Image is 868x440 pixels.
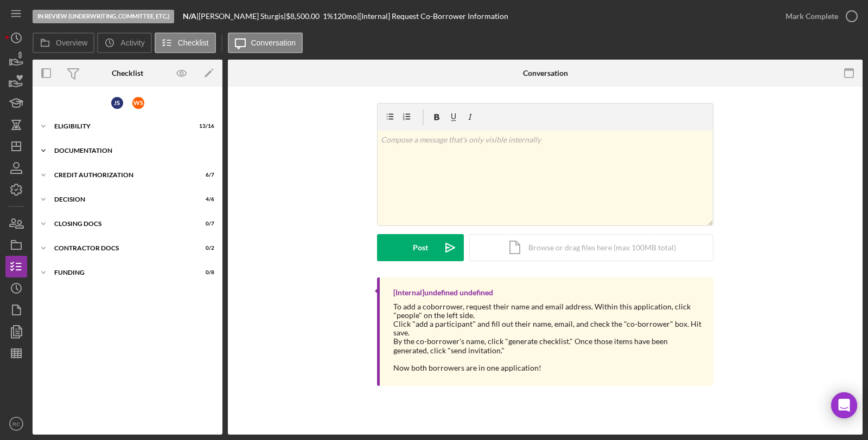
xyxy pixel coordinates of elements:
button: Checklist [155,33,216,53]
div: Open Intercom Messenger [831,392,857,418]
div: 6 / 7 [195,172,214,178]
div: [PERSON_NAME] Sturgis | [199,12,286,21]
div: W S [132,97,144,109]
button: Mark Complete [775,5,863,27]
button: Activity [97,33,151,53]
div: 13 / 16 [195,123,214,130]
div: CLOSING DOCS [54,221,187,227]
label: Overview [56,38,87,47]
div: 0 / 7 [195,221,214,227]
div: $8,500.00 [286,12,323,21]
div: 4 / 6 [195,196,214,203]
label: Conversation [251,38,296,47]
div: Eligibility [54,123,187,130]
div: | [183,12,199,21]
div: | [Internal] Request Co-Borrower Information [357,12,508,21]
div: 120 mo [333,12,357,21]
div: Now both borrowers are in one application! [393,364,703,372]
button: Conversation [228,33,303,53]
b: N/A [183,11,196,21]
div: CREDIT AUTHORIZATION [54,172,187,178]
div: Contractor Docs [54,245,187,251]
div: In Review (Underwriting, Committee, Etc.) [33,10,174,23]
text: RC [12,421,20,427]
div: J S [111,97,123,109]
div: Checklist [112,69,143,77]
div: Funding [54,269,187,276]
div: Documentation [54,147,209,154]
button: Overview [33,33,94,53]
div: Mark Complete [786,5,838,27]
div: 0 / 8 [195,269,214,276]
div: By the co-borrower's name, click "generate checklist." Once those items have been generated, clic... [393,337,703,354]
div: Click "add a participant" and fill out their name, email, and check the "co-borrower" box. Hit save. [393,320,703,337]
button: RC [5,413,27,435]
label: Checklist [178,38,209,47]
div: 0 / 2 [195,245,214,251]
label: Activity [120,38,144,47]
div: Conversation [523,69,568,77]
div: Decision [54,196,187,203]
div: [Internal] undefined undefined [393,288,493,297]
button: Post [377,234,464,261]
div: Post [413,234,428,261]
div: 1 % [323,12,333,21]
div: To add a coborrower, request their name and email address. Within this application, click "people... [393,302,703,320]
